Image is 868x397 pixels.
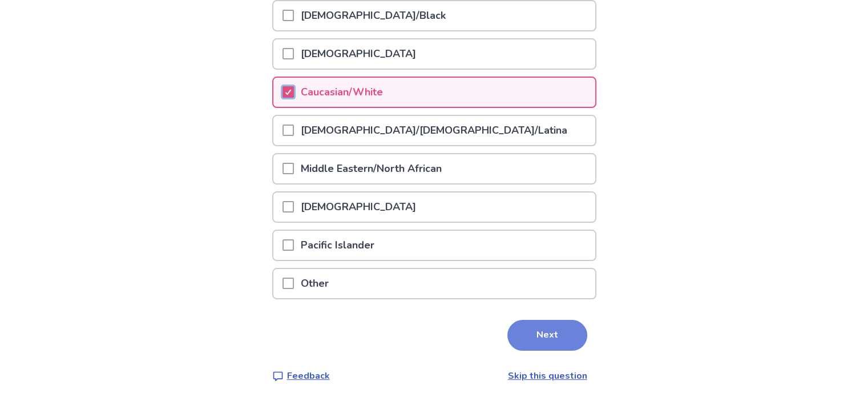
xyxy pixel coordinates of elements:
[294,193,423,222] p: [DEMOGRAPHIC_DATA]
[272,369,330,383] a: Feedback
[294,78,390,107] p: Caucasian/White
[287,369,330,383] p: Feedback
[294,231,381,260] p: Pacific Islander
[508,370,587,382] a: Skip this question
[294,39,423,69] p: [DEMOGRAPHIC_DATA]
[507,320,587,351] button: Next
[294,269,336,298] p: Other
[294,154,449,183] p: Middle Eastern/North African
[294,116,574,145] p: [DEMOGRAPHIC_DATA]/[DEMOGRAPHIC_DATA]/Latina
[294,1,453,30] p: [DEMOGRAPHIC_DATA]/Black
